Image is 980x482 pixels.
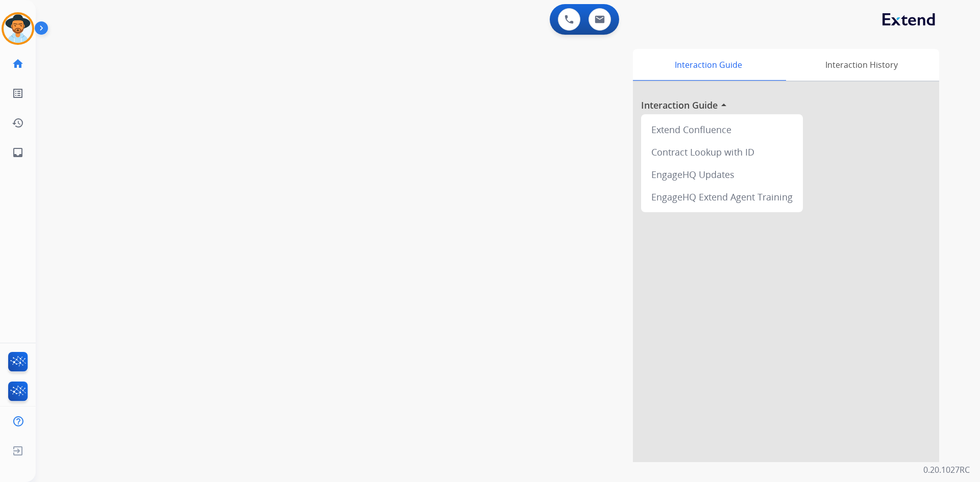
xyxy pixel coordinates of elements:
div: Extend Confluence [645,118,799,141]
img: avatar [4,14,32,43]
div: EngageHQ Updates [645,163,799,186]
mat-icon: list_alt [12,87,24,99]
div: Interaction History [783,49,939,81]
div: Interaction Guide [633,49,783,81]
mat-icon: history [12,117,24,129]
p: 0.20.1027RC [923,464,970,476]
mat-icon: home [12,58,24,70]
div: Contract Lookup with ID [645,141,799,163]
mat-icon: inbox [12,146,24,159]
div: EngageHQ Extend Agent Training [645,186,799,208]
